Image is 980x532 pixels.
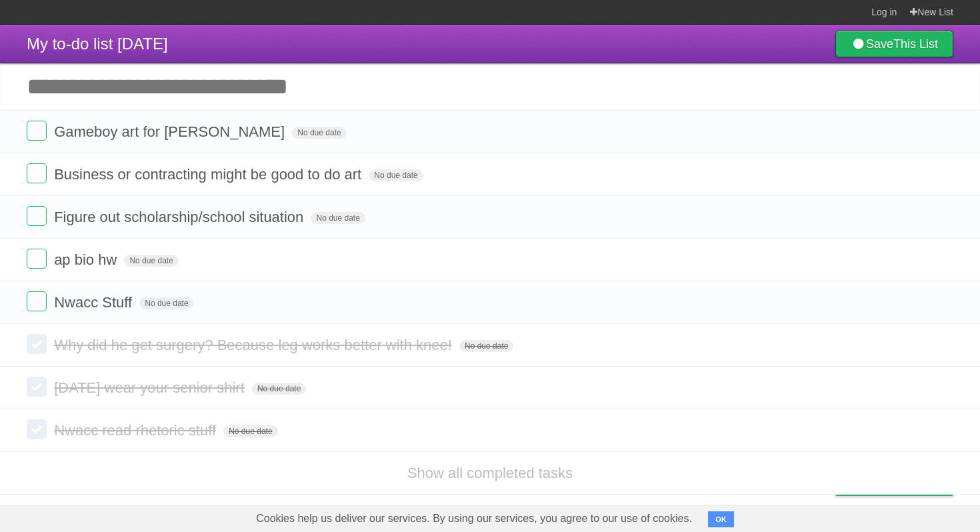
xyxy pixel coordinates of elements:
[54,209,307,225] span: Figure out scholarship/school situation
[54,294,135,311] span: Nwacc Stuff
[252,383,306,395] span: No due date
[27,291,47,311] label: Done
[54,166,365,183] span: Business or contracting might be good to do art
[369,169,423,181] span: No due date
[54,123,288,140] span: Gameboy art for [PERSON_NAME]
[54,422,219,439] span: Nwacc read rhetoric stuff
[27,249,47,269] label: Done
[243,505,705,532] span: Cookies help us deliver our services. By using our services, you agree to our use of cookies.
[863,472,947,495] span: Buy me a coffee
[223,425,277,437] span: No due date
[708,511,734,527] button: OK
[27,419,47,439] label: Done
[292,127,346,139] span: No due date
[835,31,953,57] a: SaveThis List
[311,212,365,224] span: No due date
[54,337,455,353] span: Why did he get surgery? Because leg works better with knee!
[54,379,248,396] span: [DATE] wear your senior shirt
[27,121,47,141] label: Done
[27,377,47,397] label: Done
[54,251,120,268] span: ap bio hw
[124,255,178,267] span: No due date
[893,37,938,51] b: This List
[139,297,193,309] span: No due date
[459,340,513,352] span: No due date
[27,35,168,53] span: My to-do list [DATE]
[27,206,47,226] label: Done
[407,465,573,481] a: Show all completed tasks
[27,334,47,354] label: Done
[27,163,47,183] label: Done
